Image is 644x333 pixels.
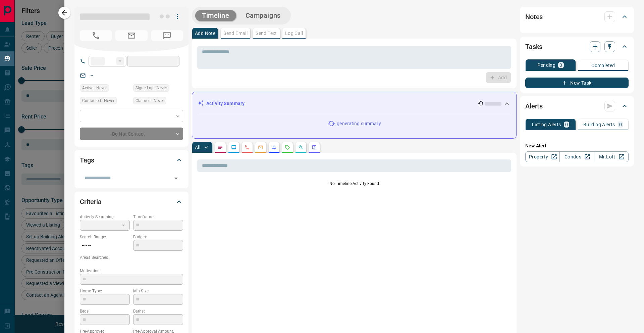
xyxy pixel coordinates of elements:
button: Open [171,174,181,183]
p: Search Range: [80,234,130,240]
a: Mr.Loft [594,151,629,162]
span: No Number [80,30,112,41]
span: Claimed - Never [136,97,164,104]
p: Beds: [80,308,130,314]
a: Property [525,151,560,162]
svg: Agent Actions [312,145,317,150]
div: Notes [525,9,629,25]
div: Tasks [525,39,629,55]
span: No Email [115,30,148,41]
p: Activity Summary [206,100,245,107]
svg: Listing Alerts [271,145,277,150]
svg: Opportunities [298,145,304,150]
p: -- - -- [80,240,130,251]
p: All [195,145,200,150]
p: Completed [591,63,615,68]
button: Timeline [195,10,236,21]
p: generating summary [337,120,381,127]
span: No Number [151,30,183,41]
div: Criteria [80,194,183,210]
span: Active - Never [82,85,107,91]
p: Baths: [133,308,183,314]
h2: Tags [80,155,94,165]
p: Areas Searched: [80,254,183,260]
p: 0 [559,63,562,67]
p: Timeframe: [133,214,183,220]
div: Alerts [525,98,629,114]
h2: Notes [525,11,543,22]
p: No Timeline Activity Found [197,181,511,187]
button: New Task [525,78,629,88]
a: -- [91,73,93,78]
div: Do Not Contact [80,128,183,140]
p: Pending [537,63,555,67]
span: Contacted - Never [82,97,114,104]
div: Tags [80,152,183,168]
a: Condos [559,151,594,162]
p: Home Type: [80,288,130,294]
p: New Alert: [525,142,629,149]
p: Budget: [133,234,183,240]
p: Listing Alerts [532,122,561,127]
div: Activity Summary [198,97,511,110]
svg: Requests [285,145,290,150]
svg: Lead Browsing Activity [231,145,236,150]
svg: Calls [245,145,250,150]
h2: Criteria [80,196,102,207]
h2: Alerts [525,101,543,111]
p: Add Note [195,31,215,36]
button: Campaigns [239,10,287,21]
p: Building Alerts [583,122,615,127]
svg: Notes [218,145,223,150]
p: Motivation: [80,268,183,274]
p: 0 [619,122,622,127]
span: Signed up - Never [136,85,167,91]
h2: Tasks [525,41,542,52]
p: Min Size: [133,288,183,294]
svg: Emails [258,145,263,150]
p: 0 [565,122,568,127]
p: Actively Searching: [80,214,130,220]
